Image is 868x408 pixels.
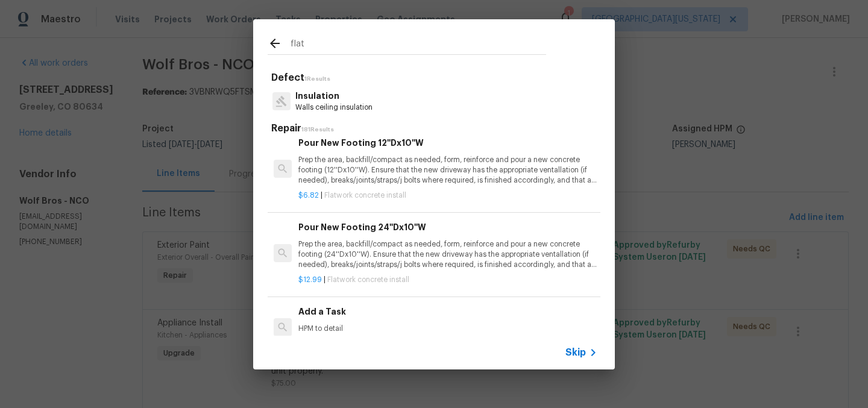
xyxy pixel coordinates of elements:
[295,102,373,113] p: Walls ceiling insulation
[301,127,334,133] span: 181 Results
[565,347,586,359] span: Skip
[298,155,597,186] p: Prep the area, backfill/compact as needed, form, reinforce and pour a new concrete footing (12''D...
[291,36,546,54] input: Search issues or repairs
[298,190,597,201] p: |
[324,192,406,199] span: Flatwork concrete install
[298,276,322,283] span: $12.99
[327,276,409,283] span: Flatwork concrete install
[271,72,600,84] h5: Defect
[298,192,319,199] span: $6.82
[298,221,597,234] h6: Pour New Footing 24''Dx10''W
[295,90,373,102] p: Insulation
[304,76,330,82] span: 1 Results
[271,122,600,135] h5: Repair
[298,305,597,318] h6: Add a Task
[298,239,597,270] p: Prep the area, backfill/compact as needed, form, reinforce and pour a new concrete footing (24''D...
[298,324,597,334] p: HPM to detail
[298,136,597,149] h6: Pour New Footing 12''Dx10''W
[298,275,597,285] p: |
